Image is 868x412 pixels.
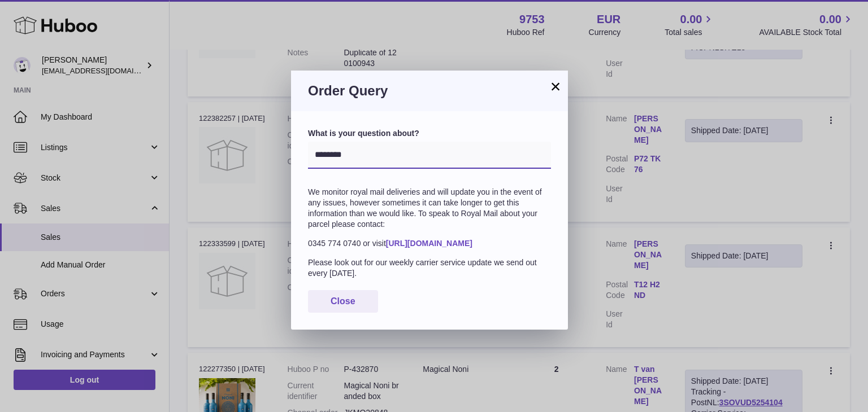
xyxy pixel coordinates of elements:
[386,239,472,248] a: [URL][DOMAIN_NAME]
[308,82,551,100] h3: Order Query
[308,290,378,313] button: Close
[549,80,562,93] button: ×
[308,187,551,230] p: We monitor royal mail deliveries and will update you in the event of any issues, however sometime...
[308,128,551,139] label: What is your question about?
[308,257,551,279] p: Please look out for our weekly carrier service update we send out every [DATE].
[308,238,551,249] p: 0345 774 0740 or visit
